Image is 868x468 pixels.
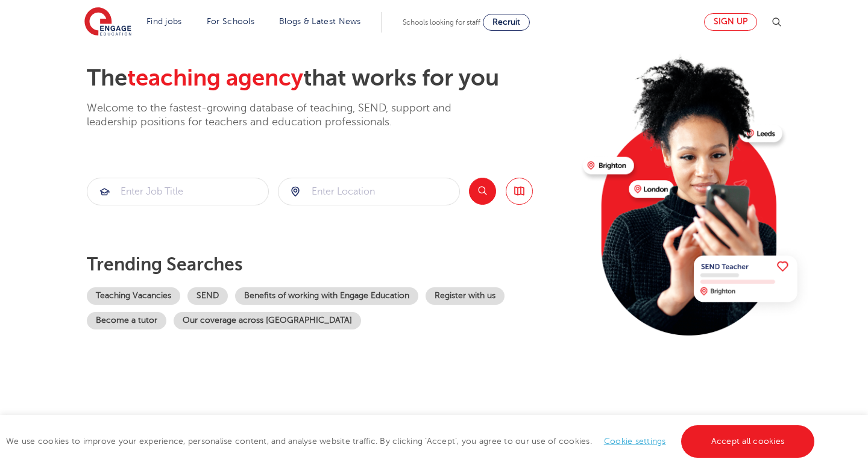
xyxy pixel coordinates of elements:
[235,287,418,305] a: Benefits of working with Engage Education
[87,178,269,205] div: Submit
[87,312,166,329] a: Become a tutor
[84,7,131,37] img: Engage Education
[704,13,757,31] a: Sign up
[426,287,505,305] a: Register with us
[87,254,573,275] p: Trending searches
[187,287,228,305] a: SEND
[6,437,817,446] span: We use cookies to improve your experience, personalise content, and analyse website traffic. By c...
[174,312,361,329] a: Our coverage across [GEOGRAPHIC_DATA]
[403,18,480,27] span: Schools looking for staff
[146,17,182,26] a: Find jobs
[469,178,496,205] button: Search
[207,17,254,26] a: For Schools
[279,17,361,26] a: Blogs & Latest News
[87,64,573,92] h2: The that works for you
[87,287,180,305] a: Teaching Vacancies
[492,17,520,27] span: Recruit
[278,178,459,205] input: Submit
[681,425,815,458] a: Accept all cookies
[87,178,268,205] input: Submit
[604,437,666,446] a: Cookie settings
[127,65,303,91] span: teaching agency
[483,14,530,31] a: Recruit
[87,101,485,129] p: Welcome to the fastest-growing database of teaching, SEND, support and leadership positions for t...
[278,178,460,205] div: Submit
